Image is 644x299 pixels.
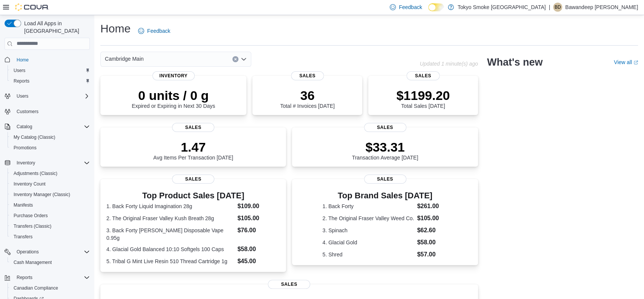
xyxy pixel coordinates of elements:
span: Catalog [17,124,32,130]
span: Feedback [399,3,422,11]
span: Customers [14,107,90,116]
span: Promotions [14,145,37,151]
span: Transfers [14,234,32,240]
span: Canadian Compliance [11,284,90,293]
dd: $105.00 [237,214,280,223]
button: Users [14,92,31,101]
button: Promotions [8,143,93,153]
a: Transfers [11,232,35,241]
dd: $109.00 [237,202,280,211]
span: Sales [172,123,214,132]
button: Customers [2,106,93,117]
a: Inventory Count [11,179,49,189]
a: Canadian Compliance [11,284,61,293]
h3: Top Product Sales [DATE] [106,191,280,200]
h3: Top Brand Sales [DATE] [323,191,448,200]
a: Feedback [135,23,173,38]
button: Transfers [8,232,93,242]
button: Canadian Compliance [8,283,93,293]
button: My Catalog (Classic) [8,132,93,143]
a: Inventory Manager (Classic) [11,190,73,199]
div: Bawandeep Dhesi [553,3,562,12]
dt: 3. Back Forty [PERSON_NAME] Disposable Vape 0.95g [106,227,234,242]
p: Bawandeep [PERSON_NAME] [565,3,638,12]
span: Users [14,67,25,74]
div: Total Sales [DATE] [396,88,450,109]
p: Tokyo Smoke [GEOGRAPHIC_DATA] [458,3,546,12]
span: Inventory [17,160,35,166]
button: Manifests [8,200,93,210]
button: Operations [14,247,42,256]
button: Adjustments (Classic) [8,168,93,179]
span: Sales [364,123,406,132]
span: Sales [291,71,324,80]
a: Adjustments (Classic) [11,169,60,178]
button: Inventory Manager (Classic) [8,189,93,200]
dt: 2. The Original Fraser Valley Weed Co. [323,215,414,222]
span: Sales [172,175,214,184]
span: Reports [11,77,90,86]
button: Operations [2,247,93,257]
p: 36 [280,88,335,103]
span: Cash Management [11,258,90,267]
button: Open list of options [241,56,247,62]
span: My Catalog (Classic) [14,134,55,140]
dd: $76.00 [237,226,280,235]
span: Canadian Compliance [14,285,58,291]
input: Dark Mode [428,3,444,11]
button: Catalog [2,121,93,132]
dd: $57.00 [417,250,447,259]
svg: External link [633,60,638,65]
span: Reports [14,78,29,84]
h2: What's new [487,56,543,68]
span: Inventory Count [11,179,90,189]
span: Dark Mode [428,11,429,12]
button: Catalog [14,122,35,131]
div: Expired or Expiring in Next 30 Days [132,88,215,109]
span: Purchase Orders [14,213,48,219]
div: Avg Items Per Transaction [DATE] [153,140,233,161]
a: Transfers (Classic) [11,222,54,231]
p: 1.47 [153,140,233,155]
span: Promotions [11,143,90,152]
span: Load All Apps in [GEOGRAPHIC_DATA] [21,20,90,35]
dd: $62.60 [417,226,447,235]
p: | [549,3,550,12]
span: Inventory Manager (Classic) [11,190,90,199]
span: Cambridge Main [105,54,144,63]
dt: 3. Spinach [323,227,414,234]
span: Adjustments (Classic) [14,170,57,176]
span: Users [11,66,90,75]
p: 0 units / 0 g [132,88,215,103]
button: Reports [2,272,93,283]
span: Transfers [11,232,90,241]
span: Inventory [152,71,195,80]
span: Sales [407,71,440,80]
span: Manifests [11,201,90,210]
p: $1199.20 [396,88,450,103]
div: Total # Invoices [DATE] [280,88,335,109]
p: Updated 1 minute(s) ago [420,61,478,67]
button: Cash Management [8,257,93,268]
span: My Catalog (Classic) [11,133,90,142]
span: Manifests [14,202,33,208]
dd: $105.00 [417,214,447,223]
span: Transfers (Classic) [14,223,51,229]
button: Reports [14,273,35,282]
dt: 1. Back Forty [323,202,414,210]
span: Operations [17,249,39,255]
span: Adjustments (Classic) [11,169,90,178]
h1: Home [100,21,131,36]
a: Purchase Orders [11,211,51,220]
span: Purchase Orders [11,211,90,220]
dt: 5. Shred [323,251,414,258]
a: My Catalog (Classic) [11,133,58,142]
span: Users [17,93,28,99]
dt: 4. Glacial Gold [323,239,414,246]
button: Reports [8,76,93,86]
span: Catalog [14,122,90,131]
div: Transaction Average [DATE] [352,140,418,161]
a: Users [11,66,28,75]
a: Reports [11,77,32,86]
span: Cash Management [14,259,52,265]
